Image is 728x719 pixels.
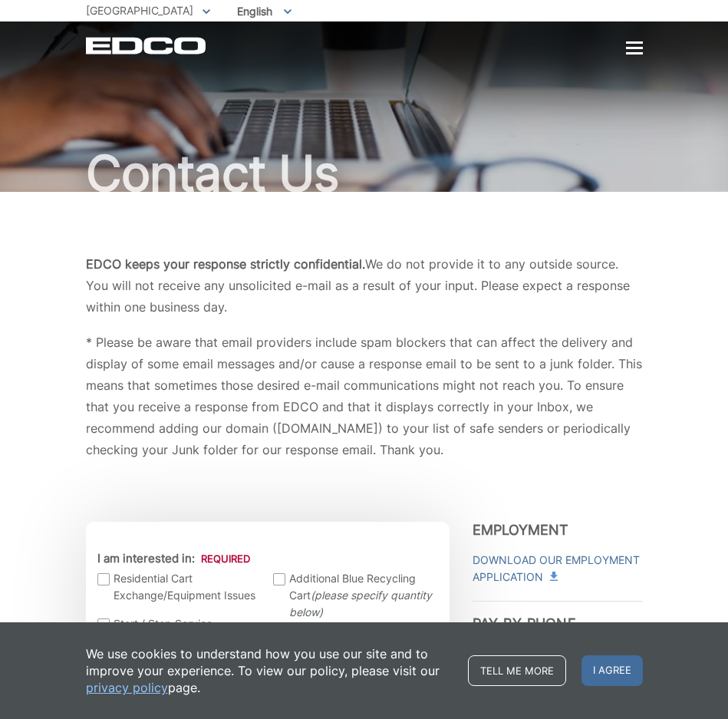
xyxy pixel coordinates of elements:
b: EDCO keeps your response strictly confidential. [86,256,365,272]
span: Additional Blue Recycling Cart [289,570,434,621]
label: I am interested in: [97,552,250,566]
a: Download Our Employment Application [473,552,643,585]
p: We use cookies to understand how you use our site and to improve your experience. To view our pol... [86,645,453,696]
p: * Please be aware that email providers include spam blockers that can affect the delivery and dis... [86,331,643,460]
label: Residential Cart Exchange/Equipment Issues [97,570,259,604]
a: EDCD logo. Return to the homepage. [86,37,208,54]
h3: Pay-by-Phone [473,601,643,632]
span: I agree [581,655,643,686]
p: We do not provide it to any outside source. You will not receive any unsolicited e-mail as a resu... [86,253,643,318]
a: Tell me more [468,655,566,686]
label: Start / Stop Service [97,615,259,632]
em: (please specify quantity below) [289,589,432,618]
span: [GEOGRAPHIC_DATA] [86,4,193,17]
h3: Employment [473,522,643,539]
a: privacy policy [86,679,168,696]
h1: Contact Us [86,149,643,198]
